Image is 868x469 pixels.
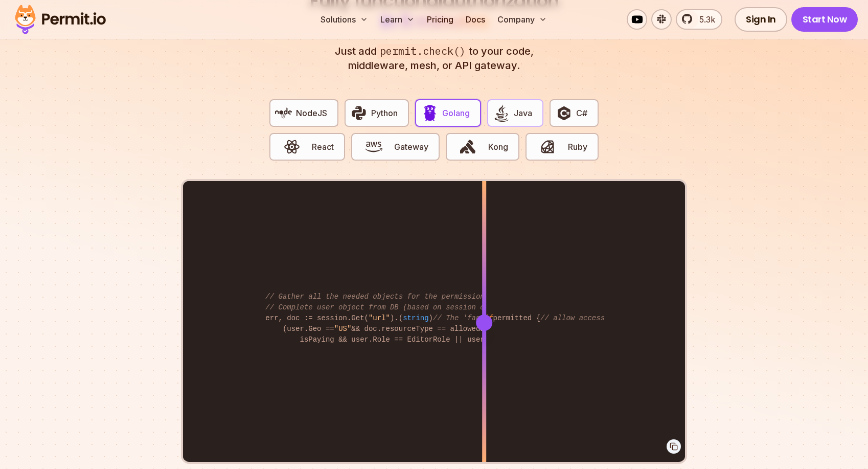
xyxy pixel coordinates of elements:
img: Kong [459,138,476,155]
button: Learn [376,9,419,30]
img: C# [555,104,573,122]
img: Python [350,104,368,122]
p: Just add to your code, middleware, mesh, or API gateway. [324,44,544,73]
a: 5.3k [676,9,722,30]
code: err, user := session.Get( ).( ) err, doc := session.Get( ).( ) allowedDocTypes := GetAllowedDocTy... [258,283,609,353]
span: permit.check() [377,44,469,59]
a: Start Now [791,7,858,32]
span: "url" [369,314,390,322]
a: Docs [462,9,489,30]
span: C# [576,107,587,119]
span: // allow access to read document [540,314,678,322]
span: // The 'fancy' home-brewed authorization library (Someone wrote [DATE]) [433,314,738,322]
img: Ruby [539,138,556,155]
img: React [283,138,301,155]
span: Ruby [568,141,587,153]
span: // Gather all the needed objects for the permissions check [265,293,514,301]
img: Permit logo [10,2,110,37]
span: // Complete user object from DB (based on session object, 3 DB queries...) [265,303,583,311]
span: React [312,141,334,153]
span: Kong [488,141,508,153]
img: NodeJS [275,104,292,122]
span: Golang [442,107,470,119]
img: Gateway [365,138,382,155]
a: Pricing [423,9,458,30]
span: if [485,314,493,322]
img: Golang [421,104,439,122]
span: Java [514,107,532,119]
span: Gateway [394,141,428,153]
span: NodeJS [296,107,327,119]
span: 5.3k [693,13,715,26]
img: Java [493,104,510,122]
a: Sign In [735,7,787,32]
span: Python [371,107,398,119]
span: "US" [334,325,352,333]
button: Solutions [316,9,372,30]
span: string [403,314,428,322]
button: Company [493,9,551,30]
